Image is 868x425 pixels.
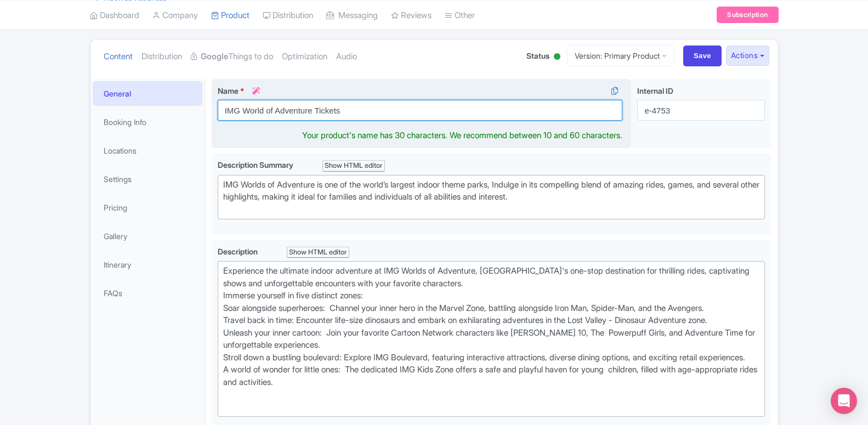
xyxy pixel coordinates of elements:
[218,247,259,256] span: Description
[93,167,202,191] a: Settings
[93,110,202,134] a: Booking Info
[93,195,202,220] a: Pricing
[726,46,769,66] button: Actions
[104,39,133,74] a: Content
[302,129,622,142] div: Your product's name has 30 characters. We recommend between 10 and 60 characters.
[93,281,202,305] a: FAQs
[141,39,182,74] a: Distribution
[567,45,674,66] a: Version: Primary Product
[322,160,385,172] div: Show HTML editor
[287,247,350,258] div: Show HTML editor
[526,50,549,61] span: Status
[683,46,722,66] input: Save
[218,160,295,169] span: Description Summary
[93,138,202,163] a: Locations
[93,81,202,106] a: General
[201,50,228,63] strong: Google
[93,224,202,248] a: Gallery
[552,49,563,66] div: Active
[336,39,357,74] a: Audio
[218,86,239,95] span: Name
[717,7,778,23] a: Subscription
[191,39,273,74] a: GoogleThings to do
[223,265,760,413] div: Experience the ultimate indoor adventure at IMG Worlds of Adventure, [GEOGRAPHIC_DATA]'s one-stop...
[223,179,760,216] div: IMG Worlds of Adventure is one of the world’s largest indoor theme parks, Indulge in its compelli...
[93,252,202,277] a: Itinerary
[831,388,857,414] div: Open Intercom Messenger
[282,39,327,74] a: Optimization
[637,86,673,95] span: Internal ID
[103,15,290,31] span: IMG World of Adventure Tickets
